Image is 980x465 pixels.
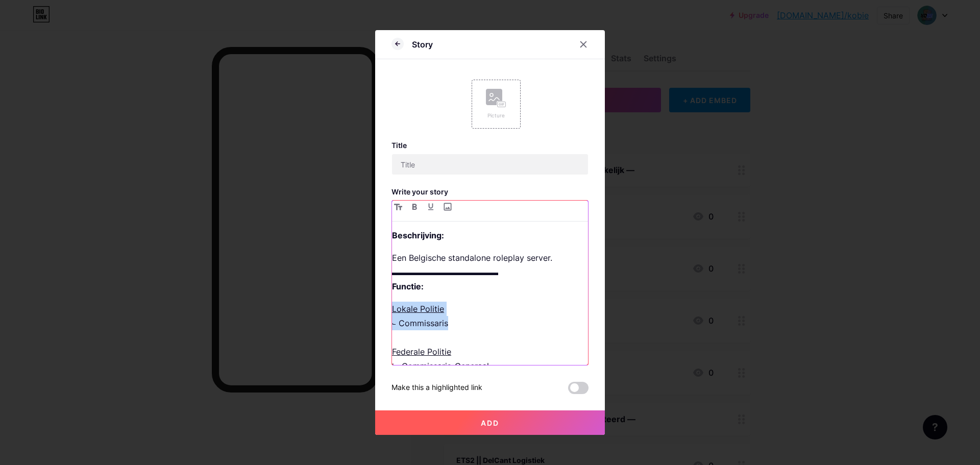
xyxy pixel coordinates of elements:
[391,382,482,394] div: Make this a highlighted link
[391,141,589,150] h3: Title
[481,419,499,427] span: Add
[392,304,444,314] u: Lokale Politie
[392,251,588,293] p: Een Belgische standalone roleplay server. ▬▬▬▬▬▬▬▬▬▬▬▬▬
[392,347,451,357] u: Federale Politie
[412,38,433,51] div: Story
[375,410,605,435] button: Add
[392,281,424,291] strong: Functie:
[392,230,444,240] strong: Beschrijving:
[392,302,588,459] p: ⨽ Commissaris ⊢ Commissaris-Generaal ⊢ Directeur-Generaal ad Interim, Algemene Directie Bestuurli...
[392,154,588,175] input: Title
[486,112,506,119] div: Picture
[391,187,589,196] h3: Write your story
